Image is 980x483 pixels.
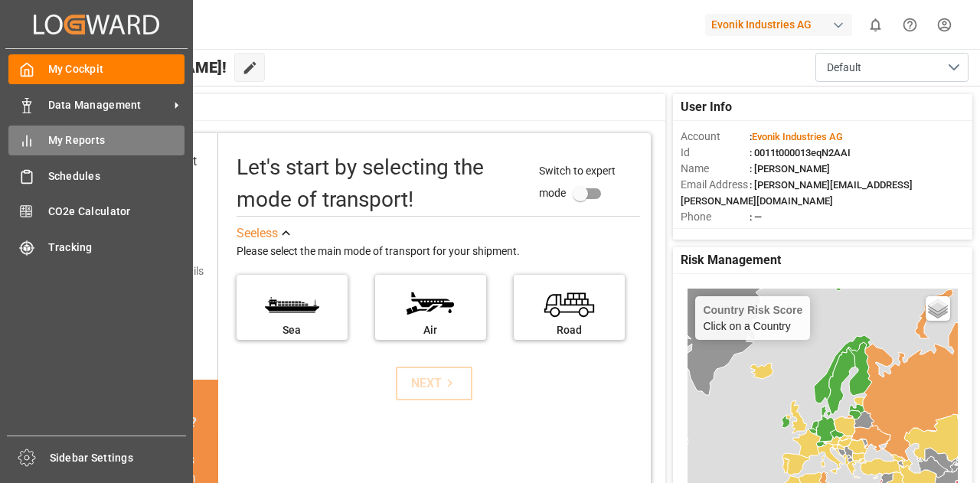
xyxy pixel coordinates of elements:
[8,161,185,191] a: Schedules
[705,10,858,39] button: Evonik Industries AG
[827,60,861,76] span: Default
[926,296,950,321] a: Layers
[750,131,843,142] span: :
[750,147,851,158] span: : 0011t000013eqN2AAI
[8,232,185,262] a: Tracking
[681,145,750,161] span: Id
[681,179,913,207] span: : [PERSON_NAME][EMAIL_ADDRESS][PERSON_NAME][DOMAIN_NAME]
[8,197,185,227] a: CO2e Calculator
[539,165,616,199] span: Switch to expert mode
[237,224,278,243] div: See less
[48,132,185,148] span: My Reports
[750,227,788,239] span: : Shipper
[681,98,732,116] span: User Info
[48,204,185,220] span: CO2e Calculator
[244,322,340,338] div: Sea
[858,8,893,42] button: show 0 new notifications
[750,163,830,175] span: : [PERSON_NAME]
[8,126,185,155] a: My Reports
[48,168,185,184] span: Schedules
[681,177,750,193] span: Email Address
[705,14,852,36] div: Evonik Industries AG
[681,225,750,241] span: Account Type
[48,61,185,77] span: My Cockpit
[50,450,187,466] span: Sidebar Settings
[703,304,802,332] div: Click on a Country
[703,304,802,316] h4: Country Risk Score
[237,152,524,216] div: Let's start by selecting the mode of transport!
[681,251,781,269] span: Risk Management
[752,131,843,142] span: Evonik Industries AG
[521,322,617,338] div: Road
[750,211,762,223] span: : —
[815,53,969,82] button: open menu
[681,209,750,225] span: Phone
[48,97,169,113] span: Data Management
[893,8,927,42] button: Help Center
[383,322,479,338] div: Air
[237,243,640,261] div: Please select the main mode of transport for your shipment.
[681,161,750,177] span: Name
[396,367,472,400] button: NEXT
[681,129,750,145] span: Account
[411,374,458,393] div: NEXT
[48,240,185,256] span: Tracking
[8,54,185,84] a: My Cockpit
